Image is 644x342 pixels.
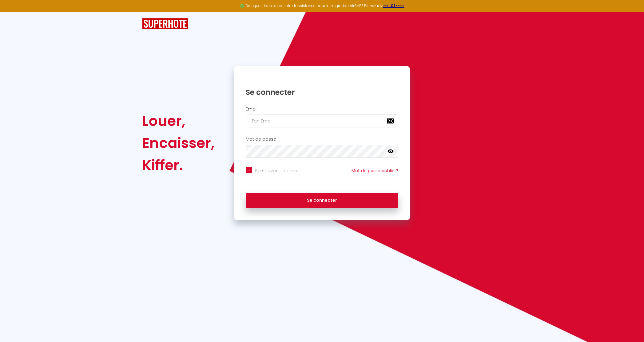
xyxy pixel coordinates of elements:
h2: Mot de passe [246,137,398,142]
img: SuperHote logo [142,18,188,29]
h1: Se connecter [246,87,398,97]
input: Ton Email [246,115,398,127]
a: Mot de passe oublié ? [352,168,398,174]
button: Se connecter [246,193,398,208]
div: Louer, [142,110,215,132]
a: >>> ICI <<<< [383,3,404,8]
div: Encaisser, [142,132,215,154]
div: Kiffer. [142,154,215,176]
h2: Email [246,107,398,112]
